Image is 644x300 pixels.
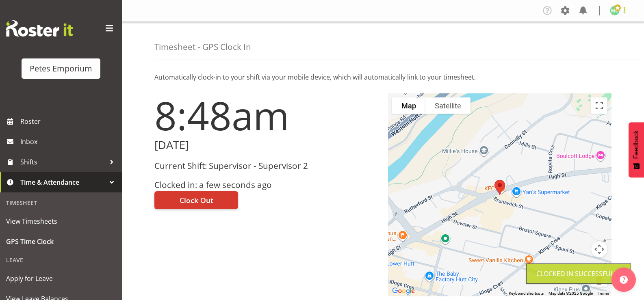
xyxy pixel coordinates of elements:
div: Timesheet [2,194,120,211]
span: Map data ©2025 Google [549,291,593,296]
h4: Timesheet - GPS Clock In [154,42,251,52]
img: melissa-cowen2635.jpg [610,6,620,15]
button: Feedback - Show survey [629,122,644,177]
button: Map camera controls [591,241,607,257]
span: GPS Time Clock [6,235,116,248]
div: Petes Emporium [30,63,92,75]
button: Clock Out [154,191,238,209]
span: Shifts [20,156,106,168]
span: Feedback [633,130,640,159]
img: Rosterit website logo [6,20,73,37]
h1: 8:48am [154,93,378,137]
h2: [DATE] [154,139,378,151]
span: View Timesheets [6,215,116,227]
span: Apply for Leave [6,272,116,285]
button: Show satellite imagery [425,97,471,114]
span: Inbox [20,136,118,148]
img: Google [390,286,417,296]
button: Show street map [392,97,425,114]
h3: Current Shift: Supervisor - Supervisor 2 [154,161,378,171]
span: Roster [20,115,118,127]
button: Toggle fullscreen view [591,97,607,114]
span: Clock Out [180,195,213,205]
img: help-xxl-2.png [620,276,628,284]
span: Time & Attendance [20,176,106,188]
div: Clocked in Successfully [536,269,621,278]
a: Apply for Leave [2,268,120,289]
a: View Timesheets [2,211,120,231]
a: Open this area in Google Maps (opens a new window) [390,286,417,296]
button: Keyboard shortcuts [509,291,544,296]
a: GPS Time Clock [2,231,120,252]
p: Automatically clock-in to your shift via your mobile device, which will automatically link to you... [154,72,611,82]
h3: Clocked in: a few seconds ago [154,180,378,190]
a: Terms (opens in new tab) [598,291,609,296]
div: Leave [2,252,120,268]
